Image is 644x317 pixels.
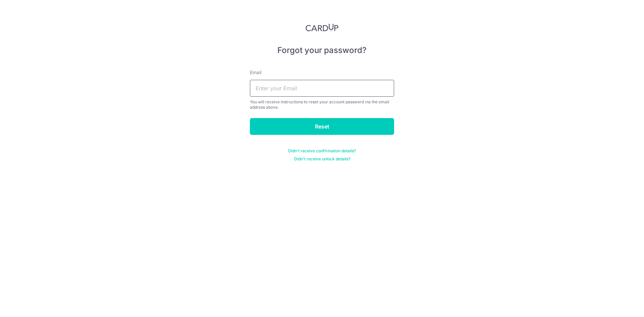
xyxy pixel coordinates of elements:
img: CardUp Logo [306,23,338,32]
input: Reset [250,118,394,135]
h5: Forgot your password? [250,45,394,56]
a: Didn't receive unlock details? [294,156,350,162]
label: Email [250,69,261,76]
input: Enter your Email [250,80,394,97]
a: Didn't receive confirmation details? [288,148,356,154]
div: You will receive instructions to reset your account password via the email address above. [250,99,394,110]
